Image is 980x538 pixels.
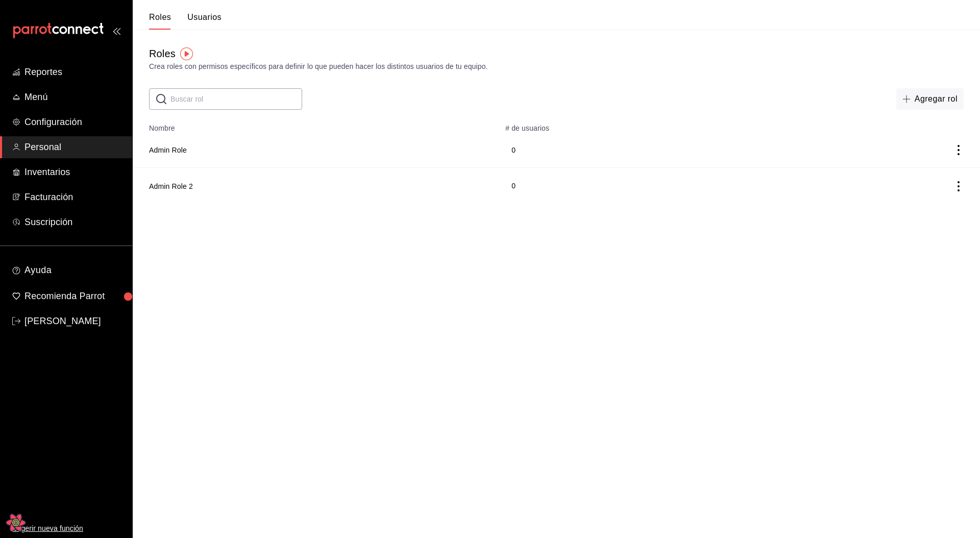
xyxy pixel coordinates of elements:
span: Reportes [24,65,124,79]
button: Usuarios [187,12,222,30]
div: navigation tabs [149,12,222,30]
span: Menú [24,90,124,104]
input: Buscar rol [170,89,302,109]
button: Roles [149,12,171,30]
span: Sugerir nueva función [12,523,124,534]
div: Roles [149,46,176,61]
button: actions [953,145,964,155]
th: Nombre [133,118,499,132]
button: Open React Query Devtools [6,512,26,533]
span: Recomienda Parrot [24,289,124,303]
span: Suscripción [24,215,124,229]
span: Inventarios [24,165,124,179]
div: Crea roles con permisos específicos para definir lo que pueden hacer los distintos usuarios de tu... [149,61,964,72]
span: Configuración [24,115,124,129]
button: open_drawer_menu [112,27,120,35]
span: [PERSON_NAME] [24,314,124,328]
button: actions [953,181,964,191]
span: Facturación [24,190,124,204]
img: Tooltip marker [180,47,193,60]
button: Agregar rol [896,88,964,110]
button: Admin Role 2 [149,181,193,191]
th: # de usuarios [499,118,783,132]
span: Ayuda [24,262,124,279]
td: 0 [499,168,783,204]
td: 0 [499,132,783,168]
span: Personal [24,140,124,154]
button: Admin Role [149,145,187,155]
